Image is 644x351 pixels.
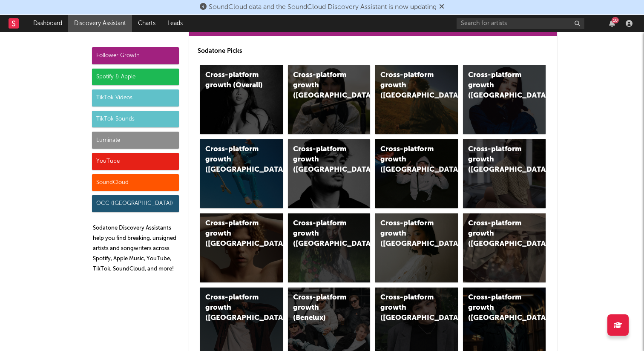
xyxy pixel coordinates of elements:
[205,293,263,323] div: Cross-platform growth ([GEOGRAPHIC_DATA])
[288,213,371,282] a: Cross-platform growth ([GEOGRAPHIC_DATA])
[92,174,179,191] div: SoundCloud
[380,219,438,249] div: Cross-platform growth ([GEOGRAPHIC_DATA])
[293,144,351,175] div: Cross-platform growth ([GEOGRAPHIC_DATA])
[92,132,179,149] div: Luminate
[161,15,189,32] a: Leads
[468,70,526,101] div: Cross-platform growth ([GEOGRAPHIC_DATA])
[612,17,619,23] div: 10
[92,195,179,212] div: OCC ([GEOGRAPHIC_DATA])
[468,219,526,249] div: Cross-platform growth ([GEOGRAPHIC_DATA])
[380,70,438,101] div: Cross-platform growth ([GEOGRAPHIC_DATA])
[92,69,179,86] div: Spotify & Apple
[92,89,179,106] div: TikTok Videos
[293,219,351,249] div: Cross-platform growth ([GEOGRAPHIC_DATA])
[92,153,179,170] div: YouTube
[200,139,283,208] a: Cross-platform growth ([GEOGRAPHIC_DATA])
[92,47,179,64] div: Follower Growth
[293,293,351,323] div: Cross-platform growth (Benelux)
[463,139,546,208] a: Cross-platform growth ([GEOGRAPHIC_DATA])
[375,65,458,134] a: Cross-platform growth ([GEOGRAPHIC_DATA])
[468,293,526,323] div: Cross-platform growth ([GEOGRAPHIC_DATA])
[93,223,179,274] p: Sodatone Discovery Assistants help you find breaking, unsigned artists and songwriters across Spo...
[288,65,371,134] a: Cross-platform growth ([GEOGRAPHIC_DATA])
[439,4,444,11] span: Dismiss
[209,4,437,11] span: SoundCloud data and the SoundCloud Discovery Assistant is now updating
[92,111,179,128] div: TikTok Sounds
[68,15,132,32] a: Discovery Assistant
[132,15,161,32] a: Charts
[288,139,371,208] a: Cross-platform growth ([GEOGRAPHIC_DATA])
[463,213,546,282] a: Cross-platform growth ([GEOGRAPHIC_DATA])
[375,213,458,282] a: Cross-platform growth ([GEOGRAPHIC_DATA])
[468,144,526,175] div: Cross-platform growth ([GEOGRAPHIC_DATA])
[375,139,458,208] a: Cross-platform growth ([GEOGRAPHIC_DATA]/GSA)
[205,219,263,249] div: Cross-platform growth ([GEOGRAPHIC_DATA])
[200,213,283,282] a: Cross-platform growth ([GEOGRAPHIC_DATA])
[380,144,438,175] div: Cross-platform growth ([GEOGRAPHIC_DATA]/GSA)
[457,18,584,29] input: Search for artists
[380,293,438,323] div: Cross-platform growth ([GEOGRAPHIC_DATA])
[463,65,546,134] a: Cross-platform growth ([GEOGRAPHIC_DATA])
[205,144,263,175] div: Cross-platform growth ([GEOGRAPHIC_DATA])
[293,70,351,101] div: Cross-platform growth ([GEOGRAPHIC_DATA])
[27,15,68,32] a: Dashboard
[198,46,549,56] p: Sodatone Picks
[200,65,283,134] a: Cross-platform growth (Overall)
[205,70,263,91] div: Cross-platform growth (Overall)
[609,20,615,27] button: 10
